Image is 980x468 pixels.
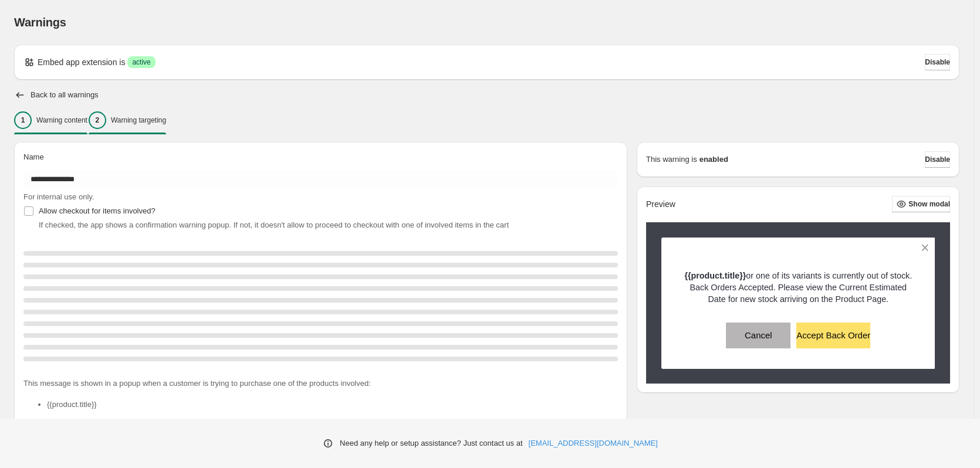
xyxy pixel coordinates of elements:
p: Embed app extension is [38,56,125,68]
span: Warnings [14,16,66,29]
span: Name [23,152,44,161]
span: Show modal [908,199,950,209]
span: Allow checkout for items involved? [39,206,156,215]
p: This message is shown in a popup when a customer is trying to purchase one of the products involved: [23,378,618,389]
button: 2Warning targeting [89,108,166,133]
button: Cancel [726,323,790,348]
span: For internal use only. [23,192,94,201]
p: Warning content [36,116,87,125]
p: or one of its variants is currently out of stock. Back Orders Accepted. Please view the Current E... [682,270,915,305]
p: This warning is [646,154,697,165]
a: [EMAIL_ADDRESS][DOMAIN_NAME] [529,438,658,449]
div: 2 [89,111,106,129]
span: active [132,57,150,67]
div: 1 [14,111,32,129]
p: Warning targeting [111,116,166,125]
button: Disable [925,54,950,70]
li: {{product.title}} [47,399,618,411]
button: Disable [925,151,950,168]
span: If checked, the app shows a confirmation warning popup. If not, it doesn't allow to proceed to ch... [39,221,509,229]
strong: {{product.title}} [684,271,746,280]
span: Disable [925,155,950,164]
span: Disable [925,57,950,67]
button: 1Warning content [14,108,87,133]
strong: enabled [699,154,728,165]
h2: Back to all warnings [31,90,99,100]
h2: Preview [646,199,675,209]
button: Show modal [892,196,950,212]
button: Accept Back Order [796,323,870,348]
